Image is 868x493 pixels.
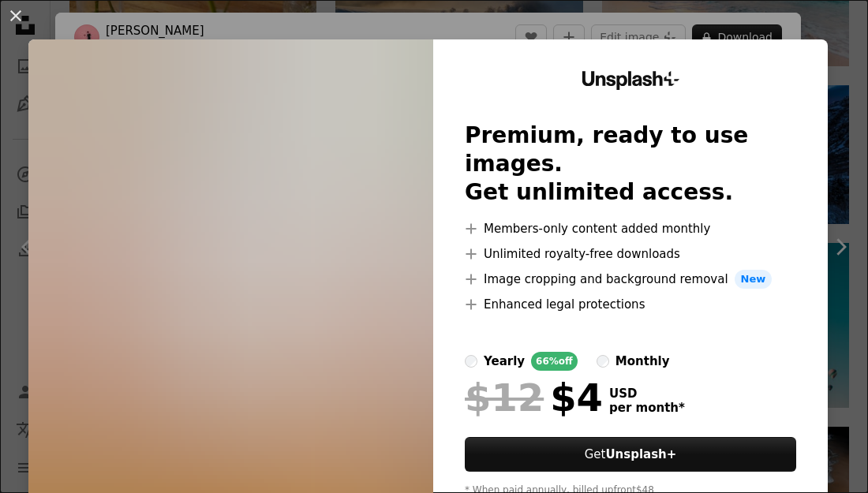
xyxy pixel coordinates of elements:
[605,447,676,461] strong: Unsplash+
[465,121,796,207] h2: Premium, ready to use images. Get unlimited access.
[531,352,578,371] div: 66% off
[484,352,525,371] div: yearly
[609,387,685,401] span: USD
[465,377,603,418] div: $4
[465,437,796,472] button: GetUnsplash+
[465,295,796,314] li: Enhanced legal protections
[735,270,773,289] span: New
[465,377,544,418] span: $12
[597,355,609,368] input: monthly
[465,355,477,368] input: yearly66%off
[465,270,796,289] li: Image cropping and background removal
[609,401,685,415] span: per month *
[465,245,796,263] li: Unlimited royalty-free downloads
[465,219,796,238] li: Members-only content added monthly
[615,352,670,371] div: monthly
